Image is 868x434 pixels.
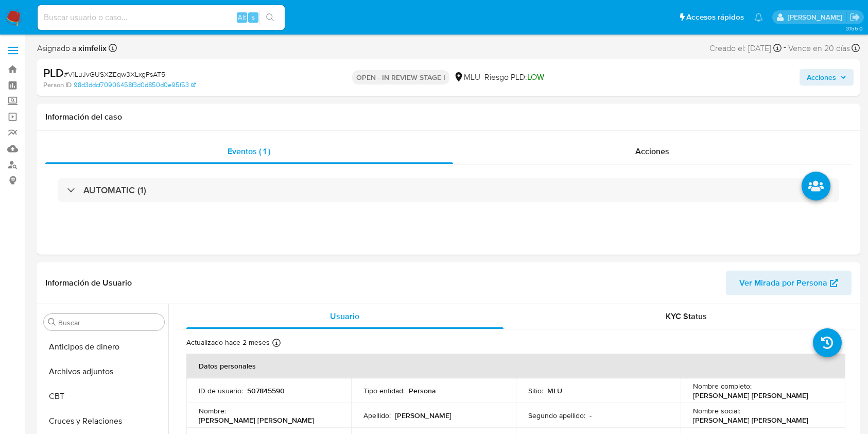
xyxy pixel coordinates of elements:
p: Apellido : [363,411,391,420]
span: Accesos rápidos [686,12,744,23]
th: Datos personales [186,354,845,378]
span: KYC Status [666,310,707,322]
b: ximfelix [76,42,107,54]
p: [PERSON_NAME] [PERSON_NAME] [693,391,808,400]
p: ximena.felix@mercadolibre.com [788,12,846,22]
div: Creado el: [DATE] [709,41,782,55]
span: Acciones [807,69,836,86]
b: Person ID [43,80,72,90]
span: Usuario [330,310,359,322]
span: Alt [238,12,246,22]
button: Buscar [48,318,56,326]
button: Archivos adjuntos [40,359,168,384]
p: [PERSON_NAME] [PERSON_NAME] [199,415,314,425]
input: Buscar usuario o caso... [38,11,285,24]
p: Nombre : [199,406,226,415]
p: [PERSON_NAME] [395,411,452,420]
button: Acciones [800,69,854,86]
span: Riesgo PLD: [484,72,544,83]
b: PLD [43,64,64,81]
p: OPEN - IN REVIEW STAGE I [352,70,449,85]
p: Actualizado hace 2 meses [186,338,270,347]
p: Tipo entidad : [363,386,405,395]
span: Eventos ( 1 ) [228,145,270,157]
span: Acciones [635,145,669,157]
button: CBT [40,384,168,409]
a: 98d3ddcf70906458f3d0d850d0e95f53 [74,80,196,90]
span: Asignado a [37,43,107,54]
p: Segundo apellido : [528,411,585,420]
p: Nombre social : [693,406,740,415]
a: Notificaciones [754,13,763,22]
span: Ver Mirada por Persona [739,271,827,295]
p: Nombre completo : [693,381,752,391]
p: [PERSON_NAME] [PERSON_NAME] [693,415,808,425]
input: Buscar [58,318,160,327]
div: AUTOMATIC (1) [58,178,839,202]
span: s [252,12,255,22]
button: Cruces y Relaciones [40,409,168,433]
span: Vence en 20 días [788,43,850,54]
p: ID de usuario : [199,386,243,395]
h1: Información del caso [45,112,852,122]
p: Sitio : [528,386,543,395]
button: Ver Mirada por Persona [726,271,852,295]
p: MLU [547,386,562,395]
span: - [784,41,786,55]
button: search-icon [259,10,281,25]
span: LOW [527,71,544,83]
div: MLU [454,72,480,83]
button: Anticipos de dinero [40,335,168,359]
h1: Información de Usuario [45,278,132,288]
p: Persona [409,386,436,395]
span: # V1LuJvGUSXZEqw3XLxgPsAT5 [64,69,165,79]
p: - [589,411,592,420]
p: 507845590 [247,386,285,395]
a: Salir [849,12,860,23]
h3: AUTOMATIC (1) [83,185,146,196]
